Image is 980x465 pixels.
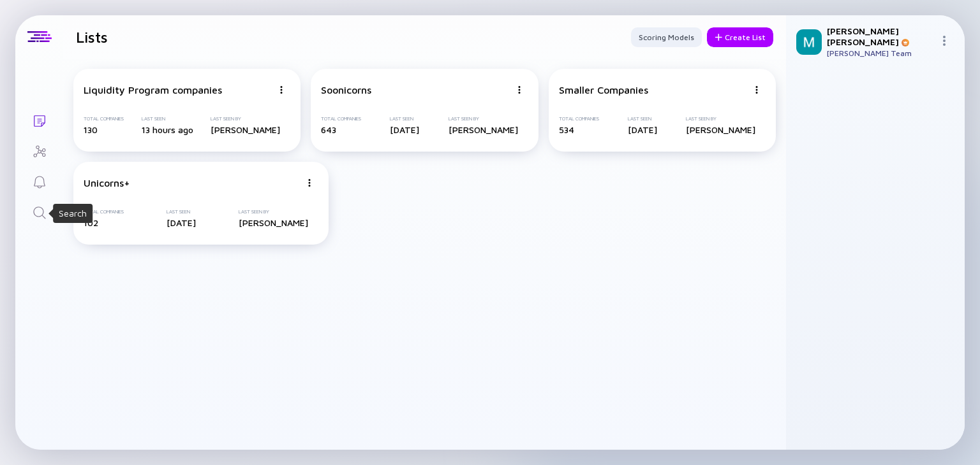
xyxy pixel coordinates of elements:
h1: Lists [76,28,108,46]
div: Last Seen By [211,116,280,122]
span: 643 [321,124,336,135]
button: Create List [707,27,773,47]
span: 534 [559,124,574,135]
a: Lists [15,104,63,135]
div: [DATE] [390,124,419,135]
div: [PERSON_NAME] [449,124,518,135]
div: Last Seen [167,209,196,215]
div: [PERSON_NAME] [239,217,308,228]
div: Last Seen By [449,116,518,122]
a: Reminders [15,166,63,196]
div: Last Seen [628,116,657,122]
div: Total Companies [321,116,361,122]
a: Search [15,196,63,227]
div: Last Seen By [239,209,308,215]
div: Last Seen By [686,116,755,122]
img: Menu [278,86,285,94]
div: [PERSON_NAME] Team [827,48,934,58]
div: Search [59,207,87,220]
div: [PERSON_NAME] [PERSON_NAME] [827,25,934,47]
div: Last Seen [390,116,419,122]
div: Soonicorns [321,84,371,96]
div: [PERSON_NAME] [211,124,280,135]
div: Smaller Companies [559,84,648,96]
img: Menu [753,86,761,94]
img: Menu [306,179,313,187]
img: Mordechai Profile Picture [796,29,822,55]
button: Scoring Models [631,27,702,47]
div: [PERSON_NAME] [686,124,755,135]
img: Menu [939,36,949,46]
div: Liquidity Program companies [84,84,222,96]
a: Investor Map [15,135,63,166]
div: Total Companies [559,116,599,122]
span: 130 [84,124,98,135]
div: [DATE] [167,217,196,228]
div: Unicorns+ [84,177,130,189]
div: Total Companies [84,209,124,215]
div: Total Companies [84,116,124,122]
img: Menu [516,86,523,94]
div: [DATE] [628,124,657,135]
div: Last Seen [142,116,193,122]
div: 13 hours ago [142,124,193,135]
